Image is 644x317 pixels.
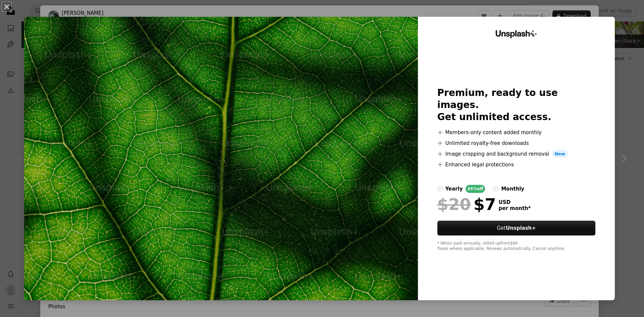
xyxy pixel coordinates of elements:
[437,150,596,158] li: Image cropping and background removal
[437,221,596,235] a: GetUnsplash+
[437,196,471,213] span: $20
[466,185,485,193] div: 65% off
[445,185,463,193] div: yearly
[493,186,498,192] input: monthly
[499,205,531,211] span: per month *
[437,139,596,147] li: Unlimited royalty-free downloads
[499,199,531,205] span: USD
[437,196,496,213] div: $7
[506,225,536,231] strong: Unsplash+
[437,241,596,252] div: * When paid annually, billed upfront $84 Taxes where applicable. Renews automatically. Cancel any...
[501,185,524,193] div: monthly
[437,87,596,123] h2: Premium, ready to use images. Get unlimited access.
[437,186,443,192] input: yearly65%off
[437,128,596,137] li: Members-only content added monthly
[437,161,596,169] li: Enhanced legal protections
[552,150,568,158] span: New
